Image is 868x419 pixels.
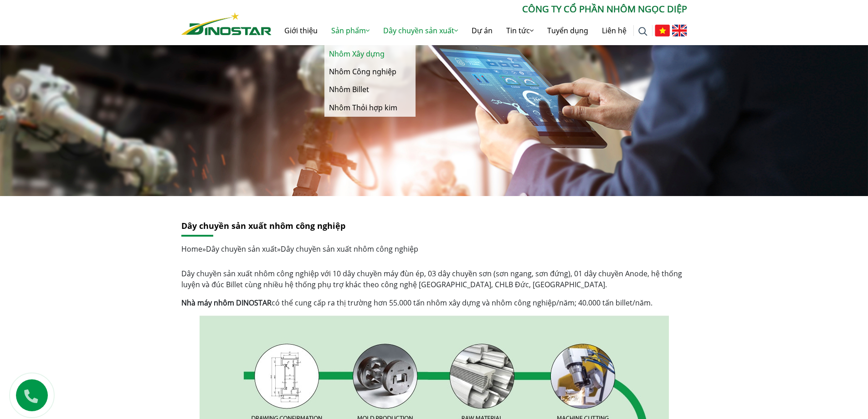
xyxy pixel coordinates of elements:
[181,220,345,231] a: Dây chuyền sản xuất nhôm công nghiệp
[324,45,416,63] a: Nhôm Xây dựng
[181,244,202,254] a: Home
[181,12,272,35] img: Nhôm Dinostar
[465,16,499,45] a: Dự án
[181,297,687,308] p: có thể cung cấp ra thị trường hơn 55.000 tấn nhôm xây dựng và nhôm công nghiệp/năm; 40.000 tấn bi...
[655,25,670,36] img: Tiếng Việt
[324,81,416,98] a: Nhôm Billet
[181,298,272,308] a: Nhà máy nhôm DINOSTAR
[324,99,416,117] a: Nhôm Thỏi hợp kim
[324,63,416,81] a: Nhôm Công nghiệp
[376,16,465,45] a: Dây chuyền sản xuất
[324,16,376,45] a: Sản phẩm
[672,25,687,36] img: English
[281,244,418,254] span: Dây chuyền sản xuất nhôm công nghiệp
[499,16,540,45] a: Tin tức
[181,244,418,254] span: » »
[638,27,647,36] img: search
[181,268,687,290] p: Dây chuyền sản xuất nhôm công nghiệp với 10 dây chuyền máy đùn ép, 03 dây chuyền sơn (sơn ngang, ...
[272,2,687,16] p: CÔNG TY CỔ PHẦN NHÔM NGỌC DIỆP
[277,16,324,45] a: Giới thiệu
[206,244,277,254] a: Dây chuyền sản xuất
[595,16,633,45] a: Liên hệ
[540,16,595,45] a: Tuyển dụng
